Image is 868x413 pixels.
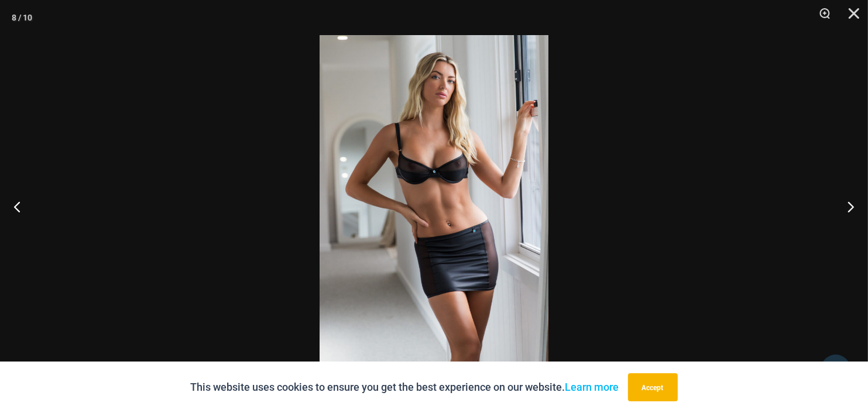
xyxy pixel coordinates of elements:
[628,373,678,401] button: Accept
[824,177,868,236] button: Next
[565,381,619,393] a: Learn more
[12,9,32,26] div: 8 / 10
[191,378,619,396] p: This website uses cookies to ensure you get the best experience on our website.
[320,35,548,378] img: Running Wild Midnight 1052 Top 5691 Skirt 01v2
